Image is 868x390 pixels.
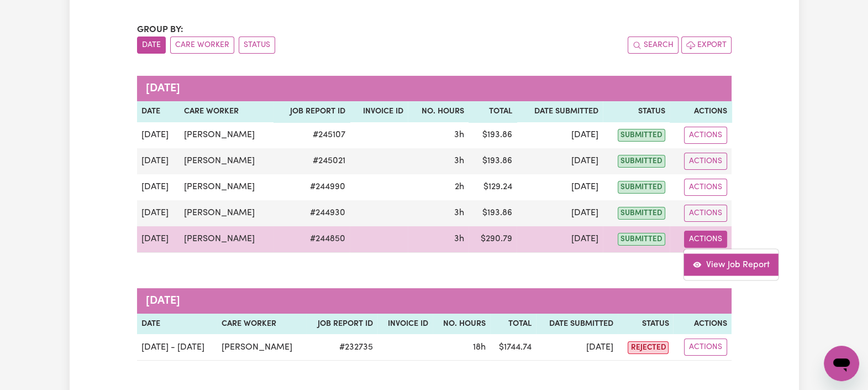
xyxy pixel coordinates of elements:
td: # 245107 [273,122,349,148]
td: [PERSON_NAME] [180,174,274,200]
td: # 244930 [273,200,349,226]
td: [DATE] [137,200,180,226]
button: Actions [684,205,727,222]
button: Actions [684,339,727,356]
button: sort invoices by paid status [239,37,275,54]
button: Actions [684,179,727,196]
span: 2 hours [455,183,464,191]
th: Date [137,314,217,335]
span: submitted [618,233,665,246]
th: Date Submitted [517,101,603,122]
td: $ 193.86 [469,122,517,148]
td: [DATE] - [DATE] [137,334,217,361]
button: Actions [684,231,727,248]
td: [DATE] [137,148,180,174]
th: Care worker [217,314,306,335]
th: Invoice ID [350,101,408,122]
th: Invoice ID [377,314,432,335]
button: Search [628,37,678,54]
div: Actions [683,248,779,280]
td: [PERSON_NAME] [180,122,274,148]
td: # 232735 [306,334,378,361]
td: [DATE] [137,226,180,253]
td: [PERSON_NAME] [180,148,274,174]
span: submitted [618,207,665,220]
th: Care worker [180,101,274,122]
th: Date [137,101,180,122]
button: Export [681,37,732,54]
span: 3 hours [454,157,464,165]
button: Actions [684,127,727,144]
th: Job Report ID [306,314,378,335]
th: No. Hours [408,101,469,122]
td: $ 193.86 [469,148,517,174]
th: Status [618,314,674,335]
span: 3 hours [454,209,464,217]
span: submitted [618,129,665,142]
button: sort invoices by date [137,37,166,54]
th: Job Report ID [273,101,349,122]
button: sort invoices by care worker [170,37,234,54]
span: submitted [618,181,665,194]
th: Total [469,101,517,122]
td: # 244850 [273,226,349,253]
span: 3 hours [454,131,464,139]
th: No. Hours [433,314,490,335]
td: $ 290.79 [469,226,517,253]
td: [DATE] [536,334,617,361]
th: Total [490,314,536,335]
td: [PERSON_NAME] [180,200,274,226]
th: Status [603,101,670,122]
td: $ 129.24 [469,174,517,200]
th: Date Submitted [536,314,617,335]
td: [DATE] [517,200,603,226]
iframe: Button to launch messaging window [824,346,859,381]
span: submitted [618,155,665,168]
td: [DATE] [517,122,603,148]
td: [DATE] [517,148,603,174]
span: 3 hours [454,235,464,243]
td: # 244990 [273,174,349,200]
td: $ 193.86 [469,200,517,226]
span: 18 hours [473,343,486,352]
td: $ 1744.74 [490,334,536,361]
td: [DATE] [517,174,603,200]
span: rejected [628,341,669,354]
caption: [DATE] [137,288,732,314]
td: [PERSON_NAME] [180,226,274,253]
td: [DATE] [137,122,180,148]
td: [DATE] [137,174,180,200]
a: View job report 244850 [684,253,778,275]
caption: [DATE] [137,76,732,101]
span: Group by: [137,25,183,34]
th: Actions [673,314,731,335]
td: # 245021 [273,148,349,174]
td: [DATE] [517,226,603,253]
button: Actions [684,153,727,170]
td: [PERSON_NAME] [217,334,306,361]
th: Actions [670,101,731,122]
